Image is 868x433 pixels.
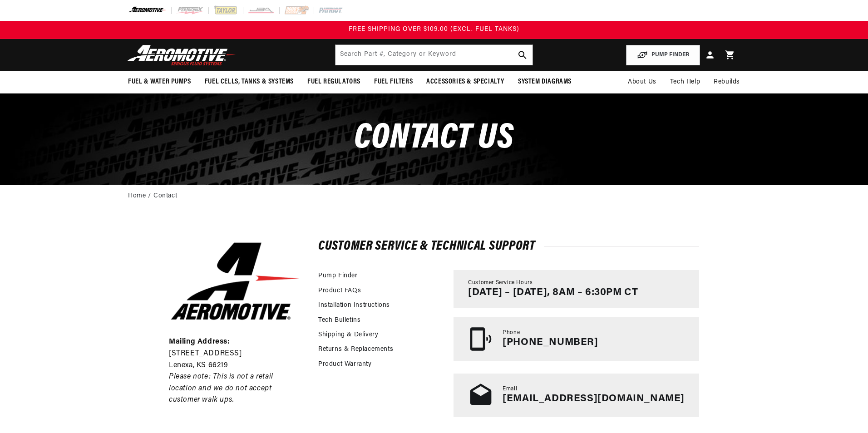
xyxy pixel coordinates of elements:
[318,300,390,310] a: Installation Instructions
[128,77,191,87] span: Fuel & Water Pumps
[468,279,533,287] span: Customer Service Hours
[349,26,519,33] span: FREE SHIPPING OVER $109.00 (EXCL. FUEL TANKS)
[367,71,419,93] summary: Fuel Filters
[318,271,358,281] a: Pump Finder
[128,191,146,201] a: Home
[318,286,361,296] a: Product FAQs
[503,337,598,349] p: [PHONE_NUMBER]
[169,373,273,403] em: Please note: This is not a retail location and we do not accept customer walk ups.
[318,344,393,354] a: Returns & Replacements
[318,315,360,325] a: Tech Bulletins
[318,241,699,252] h2: Customer Service & Technical Support
[714,77,740,87] span: Rebuilds
[518,77,572,87] span: System Diagrams
[419,71,511,93] summary: Accessories & Specialty
[128,191,740,201] nav: breadcrumbs
[513,45,533,65] button: search button
[468,287,638,299] p: [DATE] – [DATE], 8AM – 6:30PM CT
[318,330,378,340] a: Shipping & Delivery
[169,360,301,372] p: Lenexa, KS 66219
[205,77,294,87] span: Fuel Cells, Tanks & Systems
[307,77,360,87] span: Fuel Regulators
[454,317,699,361] a: Phone [PHONE_NUMBER]
[707,71,747,93] summary: Rebuilds
[169,348,301,360] p: [STREET_ADDRESS]
[628,79,656,85] span: About Us
[621,71,663,93] a: About Us
[503,385,517,393] span: Email
[153,191,177,201] a: Contact
[670,77,700,87] span: Tech Help
[125,44,238,66] img: Aeromotive
[301,71,367,93] summary: Fuel Regulators
[503,394,685,404] a: [EMAIL_ADDRESS][DOMAIN_NAME]
[626,45,700,65] button: PUMP FINDER
[663,71,707,93] summary: Tech Help
[354,121,513,157] span: CONTACt us
[511,71,578,93] summary: System Diagrams
[169,338,230,345] strong: Mailing Address:
[121,71,198,93] summary: Fuel & Water Pumps
[198,71,301,93] summary: Fuel Cells, Tanks & Systems
[318,359,372,369] a: Product Warranty
[426,77,504,87] span: Accessories & Specialty
[503,329,520,337] span: Phone
[374,77,413,87] span: Fuel Filters
[335,45,533,65] input: Search by Part Number, Category or Keyword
